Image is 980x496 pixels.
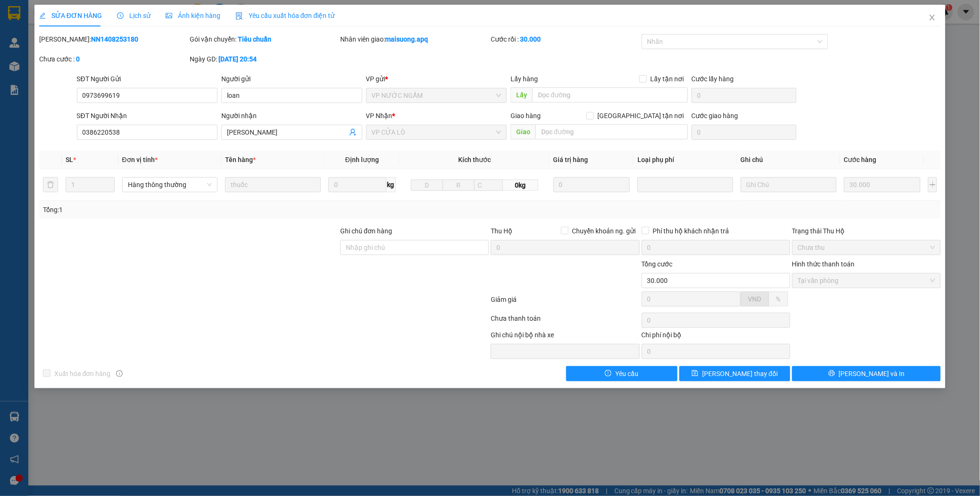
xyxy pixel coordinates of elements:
[798,274,935,288] span: Tại văn phòng
[569,226,640,236] span: Chuyển khoản ng. gửi
[366,112,393,120] span: VP Nhận
[511,112,541,120] span: Giao hàng
[349,128,357,136] span: user-add
[225,156,256,163] span: Tên hàng
[511,124,536,139] span: Giao
[511,87,532,103] span: Lấy
[649,226,733,236] span: Phí thu hộ khách nhận trả
[66,156,73,163] span: SL
[225,177,321,192] input: VD: Bàn, Ghế
[372,125,502,139] span: VP CỬA LÒ
[642,260,673,268] span: Tổng cước
[798,240,935,255] span: Chưa thu
[647,74,688,84] span: Lấy tận nơi
[520,35,541,43] b: 30.000
[443,180,475,191] input: R
[218,55,257,63] b: [DATE] 20:54
[792,366,941,381] button: printer[PERSON_NAME] và In
[929,14,936,21] span: close
[77,111,218,121] div: SĐT Người Nhận
[844,156,877,163] span: Cước hàng
[190,54,338,64] div: Ngày GD:
[128,178,212,192] span: Hàng thông thường
[39,12,102,19] span: SỬA ĐƠN HÀNG
[748,295,762,303] span: VND
[221,111,362,121] div: Người nhận
[928,177,937,192] button: plus
[43,205,378,215] div: Tổng: 1
[458,156,491,163] span: Kích thước
[221,74,362,84] div: Người gửi
[553,156,588,163] span: Giá trị hàng
[594,111,688,121] span: [GEOGRAPHIC_DATA] tận nơi
[642,330,790,344] div: Chi phí nội bộ
[117,12,151,19] span: Lịch sử
[76,55,80,63] b: 0
[166,12,172,19] span: picture
[844,177,921,192] input: 0
[235,12,335,19] span: Yêu cầu xuất hóa đơn điện tử
[692,370,698,377] span: save
[737,151,840,169] th: Ghi chú
[116,370,123,377] span: info-circle
[372,88,502,103] span: VP NƯỚC NGẦM
[411,180,443,191] input: D
[692,88,796,103] input: Cước lấy hàng
[122,156,158,163] span: Đơn vị tính
[385,35,428,43] b: maisuong.apq
[366,74,507,84] div: VP gửi
[566,366,677,381] button: exclamation-circleYêu cầu
[491,330,639,344] div: Ghi chú nội bộ nhà xe
[491,227,512,235] span: Thu Hộ
[829,370,835,377] span: printer
[39,34,188,44] div: [PERSON_NAME]:
[340,227,392,235] label: Ghi chú đơn hàng
[503,180,538,191] span: 0kg
[553,177,630,192] input: 0
[77,74,218,84] div: SĐT Người Gửi
[91,35,138,43] b: NN1408253180
[340,34,489,44] div: Nhân viên giao:
[702,368,778,379] span: [PERSON_NAME] thay đổi
[792,226,941,236] div: Trạng thái Thu Hộ
[235,12,243,20] img: icon
[386,177,396,192] span: kg
[50,368,115,379] span: Xuất hóa đơn hàng
[919,5,946,31] button: Close
[839,368,905,379] span: [PERSON_NAME] và In
[634,151,737,169] th: Loại phụ phí
[117,12,124,19] span: clock-circle
[532,87,687,103] input: Dọc đường
[340,240,489,255] input: Ghi chú đơn hàng
[792,260,855,268] label: Hình thức thanh toán
[238,35,271,43] b: Tiêu chuẩn
[190,34,338,44] div: Gói vận chuyển:
[490,313,640,330] div: Chưa thanh toán
[491,34,639,44] div: Cước rồi :
[166,12,220,19] span: Ảnh kiện hàng
[345,156,379,163] span: Định lượng
[605,370,611,377] span: exclamation-circle
[692,112,738,120] label: Cước giao hàng
[536,124,687,139] input: Dọc đường
[692,75,734,83] label: Cước lấy hàng
[741,177,837,192] input: Ghi Chú
[490,294,640,311] div: Giảm giá
[474,180,503,191] input: C
[43,177,58,192] button: delete
[679,366,790,381] button: save[PERSON_NAME] thay đổi
[39,54,188,64] div: Chưa cước :
[39,12,46,19] span: edit
[511,75,538,83] span: Lấy hàng
[615,368,638,379] span: Yêu cầu
[692,125,796,140] input: Cước giao hàng
[776,295,781,303] span: %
